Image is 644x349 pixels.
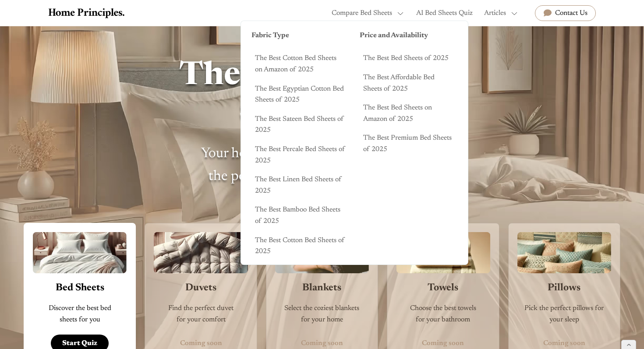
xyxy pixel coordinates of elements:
[428,282,458,294] h3: Towels
[251,263,349,289] a: The Best Flannel Bed Sheets of 2025
[56,282,104,294] h3: Bed Sheets
[360,70,457,96] a: The Best Affordable Bed Sheets of 2025
[48,8,127,18] a: home
[555,6,587,20] div: Contact Us
[360,130,457,157] a: The Best Premium Bed Sheets of 2025
[251,172,349,198] a: The Best Linen Bed Sheets of 2025
[360,100,457,127] a: The Best Bed Sheets on Amazon of 2025
[396,303,490,325] p: Choose the best towels for your bathroom
[251,202,349,229] a: The Best Bamboo Bed Sheets of 2025
[535,5,596,21] a: Contact Us
[251,111,349,138] a: The Best Sateen Bed Sheets of 2025
[517,303,611,325] p: Pick the perfect pillows for your sleep
[251,141,349,168] a: The Best Percale Bed Sheets of 2025
[332,8,392,19] div: Compare Bed Sheets
[251,233,349,259] a: The Best Cotton Bed Sheets of 2025
[24,143,620,187] p: Your home, your style - let us guide you to the perfect choices that match your life
[302,282,341,294] h3: Blankets
[360,50,457,66] a: The Best Bed Sheets of 2025
[360,32,457,40] h3: Price and Availability
[484,8,506,19] div: Articles
[33,303,127,325] p: Discover the best bed sheets for you
[185,282,216,294] h3: Duvets
[251,50,349,77] a: The Best Cotton Bed Sheets on Amazon of 2025
[251,32,349,40] h3: Fabric Type
[480,5,523,21] div: Articles
[241,21,468,265] nav: Compare Bed Sheets
[413,5,477,21] a: AI Bed Sheets Quiz
[275,303,369,325] p: Select the coziest blankets for your home
[251,81,349,108] a: The Best Egyptian Cotton Bed Sheets of 2025
[328,5,409,21] div: Compare Bed Sheets
[154,303,248,325] p: Find the perfect duvet for your comfort
[24,60,620,129] h1: The home you love starts here
[548,282,580,294] h3: Pillows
